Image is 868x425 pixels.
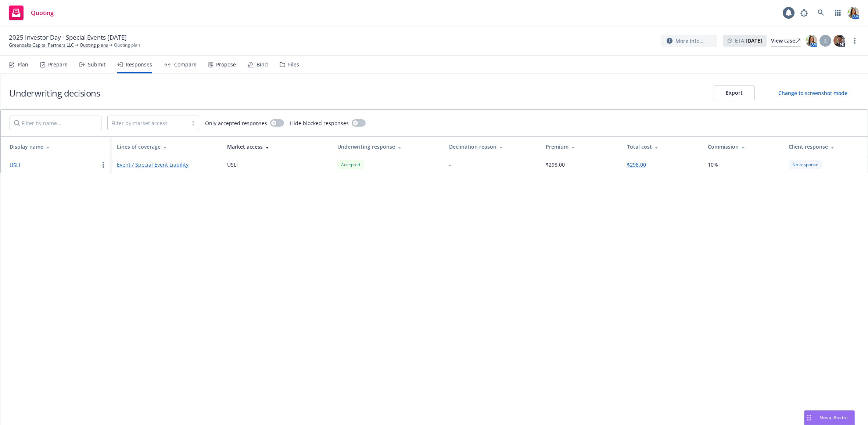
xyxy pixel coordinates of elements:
img: photo [847,7,859,19]
span: ETA : [735,37,762,44]
span: 2025 Investor Day - Special Events [DATE] [9,33,127,42]
div: Files [288,62,299,68]
span: Quoting [31,10,54,16]
strong: [DATE] [746,37,762,44]
button: Nova Assist [804,410,855,425]
div: Client response [789,143,862,150]
div: No response [789,160,822,169]
span: 10% [708,161,718,168]
div: Change to screenshot mode [778,89,847,97]
div: Premium [546,143,615,150]
div: Underwriting response [337,143,437,150]
span: Nova Assist [819,414,849,421]
div: Declination reason [449,143,534,150]
div: $298.00 [546,161,565,168]
span: Hide blocked responses [290,119,349,127]
div: Bind [257,62,268,68]
div: - [449,161,451,168]
a: View case [771,35,800,47]
a: Switch app [831,6,845,20]
a: Search [814,6,828,20]
div: Prepare [48,62,68,68]
div: USLI [227,161,238,168]
button: USLI [10,161,20,169]
a: Greenoaks Capital Partners LLC [9,42,74,48]
div: Compare [174,62,197,68]
span: More info... [675,37,704,45]
input: Filter by name... [10,116,101,130]
span: Quoting plan [114,42,140,48]
img: photo [806,35,817,47]
button: Export [714,86,755,100]
div: Propose [216,62,236,68]
div: Market access [227,143,326,150]
div: Accepted [337,160,364,169]
div: Responses [126,62,152,68]
img: photo [833,35,845,47]
div: Lines of coverage [117,143,215,150]
div: Drag to move [804,411,814,425]
a: Quoting [6,3,57,23]
div: Total cost [627,143,696,150]
a: Quoting plans [80,42,108,48]
h1: Underwriting decisions [9,87,100,99]
a: Report a Bug [797,6,811,20]
div: Plan [18,62,28,68]
div: View case [771,35,800,46]
button: Change to screenshot mode [767,86,859,100]
div: Display name [10,143,105,150]
span: Only accepted responses [205,119,267,127]
button: $298.00 [627,161,646,168]
div: Submit [88,62,105,68]
a: more [850,36,859,45]
div: Commission [708,143,777,150]
a: Event / Special Event Liability [117,161,215,168]
button: More info... [661,35,717,47]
